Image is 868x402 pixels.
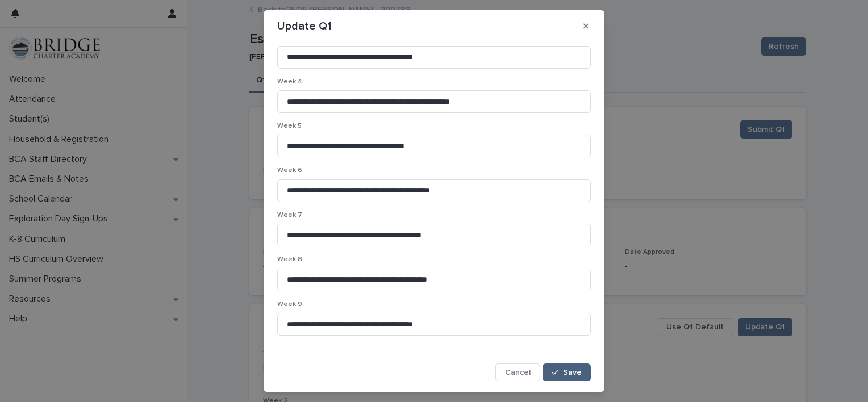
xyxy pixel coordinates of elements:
[542,363,591,382] button: Save
[277,301,302,308] span: Week 9
[505,368,531,376] span: Cancel
[563,368,582,376] span: Save
[277,256,302,263] span: Week 8
[495,363,540,382] button: Cancel
[277,167,302,174] span: Week 6
[277,123,302,129] span: Week 5
[277,212,302,219] span: Week 7
[277,78,302,85] span: Week 4
[277,19,332,33] p: Update Q1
